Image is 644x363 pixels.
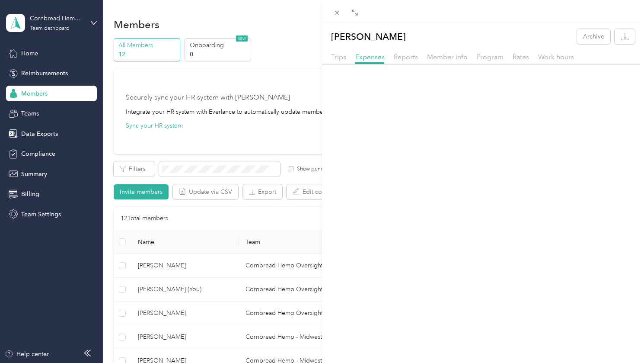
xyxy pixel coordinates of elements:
span: Expenses [355,53,385,61]
span: Work hours [538,53,574,61]
span: Program [477,53,504,61]
button: Archive [577,29,610,44]
span: Rates [513,53,529,61]
span: Reports [394,53,418,61]
span: Trips [331,53,346,61]
iframe: Everlance-gr Chat Button Frame [596,315,644,363]
p: [PERSON_NAME] [331,29,406,44]
span: Member info [427,53,468,61]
